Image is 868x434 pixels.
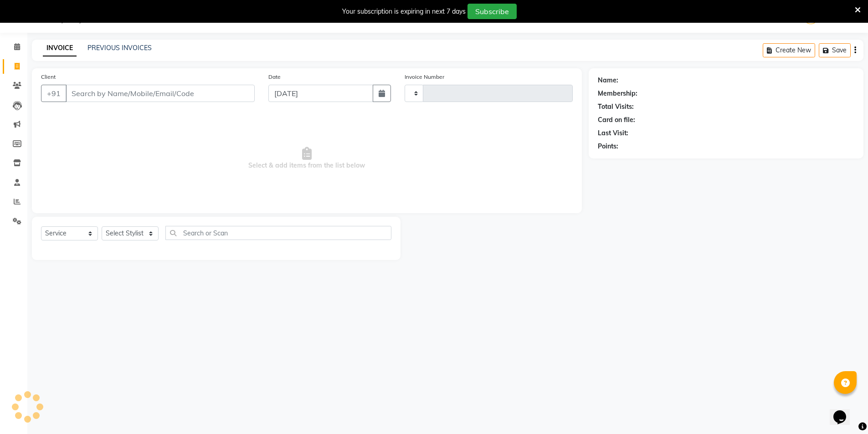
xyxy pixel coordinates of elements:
[41,85,67,102] button: +91
[66,85,255,102] input: Search by Name/Mobile/Email/Code
[598,115,635,125] div: Card on file:
[467,4,517,19] button: Subscribe
[598,142,618,151] div: Points:
[598,89,637,98] div: Membership:
[268,73,281,81] label: Date
[819,43,851,57] button: Save
[763,43,815,57] button: Create New
[405,73,444,81] label: Invoice Number
[165,226,391,240] input: Search or Scan
[87,44,152,52] a: PREVIOUS INVOICES
[830,398,859,425] iframe: chat widget
[41,73,56,81] label: Client
[598,128,628,138] div: Last Visit:
[598,102,634,112] div: Total Visits:
[43,40,77,56] a: INVOICE
[598,76,618,85] div: Name:
[41,113,573,204] span: Select & add items from the list below
[342,7,466,16] div: Your subscription is expiring in next 7 days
